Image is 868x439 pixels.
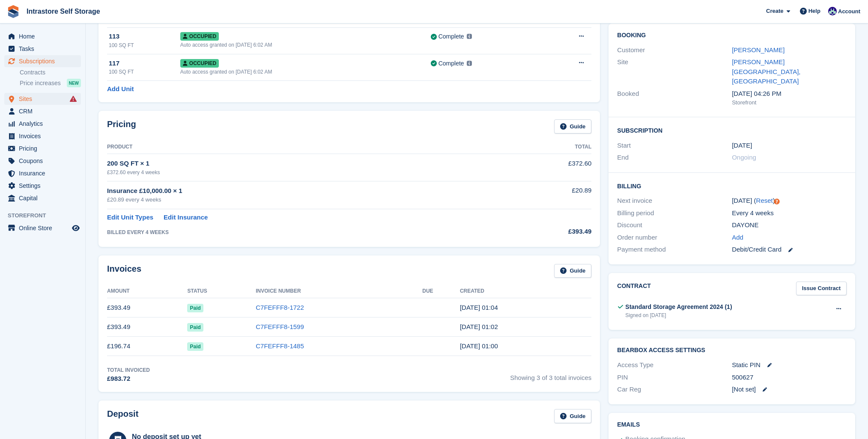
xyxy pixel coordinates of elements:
div: [DATE] 04:26 PM [732,89,847,99]
a: menu [4,222,81,234]
a: Add [732,233,743,243]
span: Occupied [180,59,219,68]
span: CRM [19,105,70,117]
td: £196.74 [107,337,187,356]
div: £372.60 every 4 weeks [107,169,501,176]
div: Insurance £10,000.00 × 1 [107,186,501,196]
span: Invoices [19,130,70,142]
a: Intrastore Self Storage [23,4,104,18]
div: Standard Storage Agreement 2024 (1) [625,303,732,311]
h2: Contract [617,282,651,296]
div: PIN [617,373,732,383]
div: DAYONE [732,220,847,230]
div: Every 4 weeks [732,208,847,218]
div: Start [617,141,732,151]
div: Static PIN [732,360,847,370]
div: Order number [617,233,732,243]
span: Create [766,7,783,15]
a: menu [4,105,81,117]
div: Next invoice [617,196,732,206]
div: Complete [438,59,464,68]
a: menu [4,118,81,130]
span: Capital [19,192,70,204]
h2: Billing [617,181,847,190]
a: menu [4,192,81,204]
i: Smart entry sync failures have occurred [70,95,77,102]
time: 2025-06-13 00:00:42 UTC [460,342,498,350]
a: [PERSON_NAME][GEOGRAPHIC_DATA], [GEOGRAPHIC_DATA] [732,58,800,85]
div: Customer [617,45,732,55]
h2: Emails [617,421,847,428]
span: Insurance [19,167,70,179]
a: Guide [554,119,592,133]
img: icon-info-grey-7440780725fd019a000dd9b08b2336e03edf1995a4989e88bcd33f0948082b44.svg [467,61,472,66]
div: £393.49 [501,227,592,237]
a: menu [4,155,81,167]
div: BILLED EVERY 4 WEEKS [107,228,501,236]
div: Auto access granted on [DATE] 6:02 AM [180,68,431,76]
div: Discount [617,220,732,230]
a: menu [4,93,81,105]
div: Tooltip anchor [773,198,781,205]
span: Occupied [180,32,219,41]
span: Help [808,7,820,15]
th: Invoice Number [256,285,422,298]
time: 2025-07-11 00:02:22 UTC [460,323,498,330]
div: NEW [67,79,81,87]
td: £393.49 [107,298,187,317]
td: £393.49 [107,317,187,337]
a: menu [4,142,81,154]
span: Online Store [19,222,70,234]
span: Storefront [8,211,85,220]
a: Reset [756,197,773,204]
th: Due [422,285,460,298]
a: C7FEFFF8-1485 [256,342,304,350]
div: Access Type [617,360,732,370]
span: Pricing [19,142,70,154]
a: Contracts [20,68,81,77]
span: Coupons [19,155,70,167]
div: Signed on [DATE] [625,311,732,319]
h2: Invoices [107,264,141,278]
div: End [617,153,732,163]
div: 113 [109,32,180,42]
a: Guide [554,409,592,423]
div: 200 SQ FT × 1 [107,159,501,169]
img: Mathew Tremewan [828,7,837,15]
th: Created [460,285,591,298]
a: Edit Unit Types [107,213,153,222]
div: £20.89 every 4 weeks [107,196,501,204]
span: Paid [187,323,203,332]
a: Add Unit [107,84,134,94]
span: Account [838,7,860,16]
div: 500627 [732,373,847,383]
a: menu [4,180,81,192]
a: menu [4,43,81,55]
span: Analytics [19,118,70,130]
span: Paid [187,304,203,312]
h2: BearBox Access Settings [617,347,847,354]
a: menu [4,167,81,179]
h2: Deposit [107,409,138,423]
img: icon-info-grey-7440780725fd019a000dd9b08b2336e03edf1995a4989e88bcd33f0948082b44.svg [467,34,472,39]
a: C7FEFFF8-1599 [256,323,304,330]
a: C7FEFFF8-1722 [256,304,304,311]
div: Complete [438,32,464,41]
div: Debit/Credit Card [732,245,847,255]
a: Preview store [71,223,81,233]
h2: Booking [617,32,847,39]
th: Status [187,285,256,298]
time: 2025-06-13 00:00:00 UTC [732,141,752,151]
div: Car Reg [617,385,732,395]
div: [DATE] ( ) [732,196,847,206]
div: Auto access granted on [DATE] 6:02 AM [180,41,431,49]
a: Edit Insurance [164,213,208,222]
span: Paid [187,342,203,351]
a: [PERSON_NAME] [732,46,784,53]
a: Guide [554,264,592,278]
div: [Not set] [732,385,847,395]
div: £983.72 [107,374,150,384]
span: Home [19,30,70,42]
div: 100 SQ FT [109,42,180,49]
div: Payment method [617,245,732,255]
